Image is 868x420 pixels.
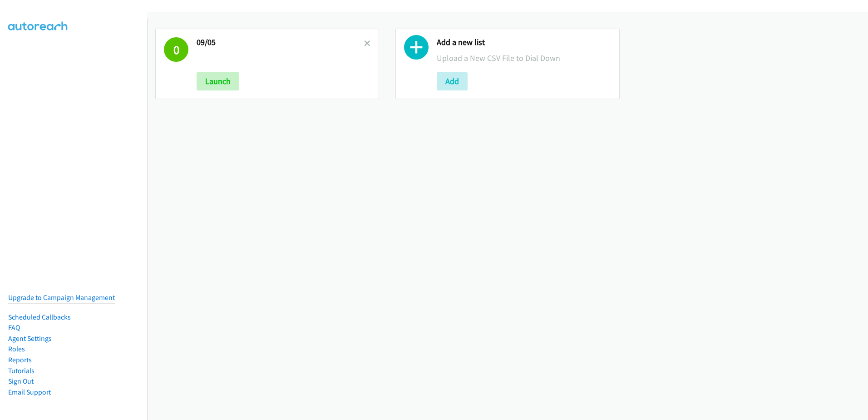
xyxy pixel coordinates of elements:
[197,37,364,48] h2: 09/05
[197,72,239,90] button: Launch
[8,323,20,332] a: FAQ
[8,334,52,343] a: Agent Settings
[437,37,611,48] h2: Add a new list
[8,377,34,385] a: Sign Out
[164,37,188,62] h1: 0
[8,366,35,375] a: Tutorials
[8,293,115,302] a: Upgrade to Campaign Management
[8,313,71,321] a: Scheduled Callbacks
[8,355,32,364] a: Reports
[8,345,25,353] a: Roles
[437,72,468,90] button: Add
[8,388,51,396] a: Email Support
[437,52,611,64] p: Upload a New CSV File to Dial Down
